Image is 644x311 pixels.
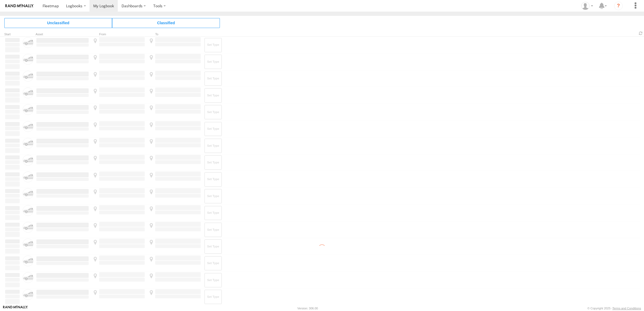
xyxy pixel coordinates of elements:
[4,33,20,36] div: Click to Sort
[612,307,641,310] a: Terms and Conditions
[297,307,318,310] div: Version: 306.00
[36,33,89,36] div: Asset
[112,18,220,28] span: Click to view Classified Trips
[92,33,146,36] div: From
[5,4,33,8] img: rand-logo.svg
[587,307,641,310] div: © Copyright 2025 -
[614,2,623,10] i: ?
[4,18,112,28] span: Click to view Unclassified Trips
[3,306,28,311] a: Visit our Website
[638,31,644,36] span: Refresh
[579,2,595,10] div: Andrew Stead
[148,33,202,36] div: To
